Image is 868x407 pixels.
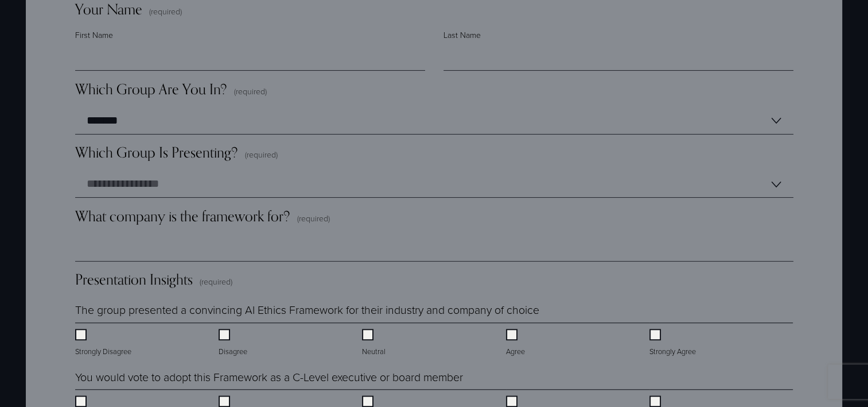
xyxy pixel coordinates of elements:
[75,144,238,161] span: Which Group Is Presenting?
[443,29,793,43] div: Last Name
[75,170,793,198] select: Which Group Is Presenting?
[75,369,463,385] legend: You would vote to adopt this Framework as a C-Level executive or board member
[75,302,539,317] legend: The group presented a convincing AI Ethics Framework for their industry and company of choice
[75,271,193,288] span: Presentation Insights
[75,329,134,358] label: Strongly Disagree
[200,276,232,287] span: (required)
[245,149,278,160] span: (required)
[506,329,527,358] label: Agree
[234,86,267,97] span: (required)
[149,7,182,16] span: (required)
[75,80,227,98] span: Which Group Are You In?
[649,329,698,358] label: Strongly Agree
[75,29,425,43] div: First Name
[219,329,250,358] label: Disagree
[297,213,330,224] span: (required)
[75,1,142,18] span: Your Name
[75,208,290,225] span: What company is the framework for?
[362,329,388,358] label: Neutral
[75,107,793,135] select: Which Group Are You In?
